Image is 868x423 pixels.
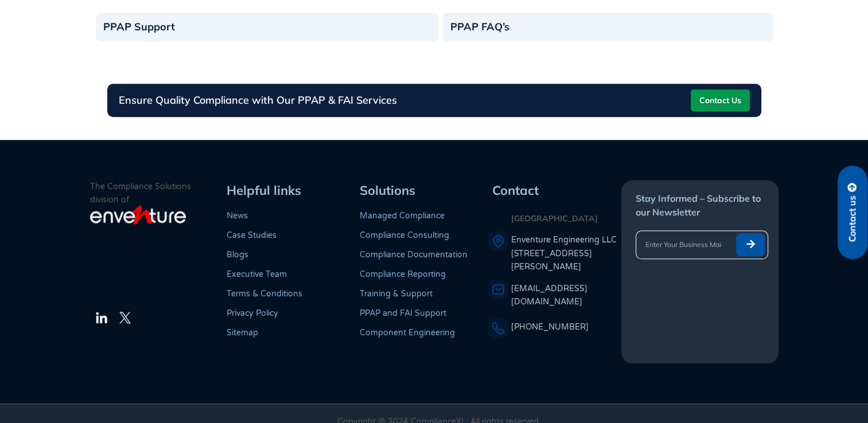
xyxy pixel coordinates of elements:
img: An envelope representing an email [488,280,508,300]
a: Managed Compliance [360,211,445,221]
img: The Twitter Logo [119,312,131,323]
a: Privacy Policy [227,308,278,318]
a: Enventure Engineering LLC[STREET_ADDRESS][PERSON_NAME] [511,233,619,273]
h3: Ensure Quality Compliance with Our PPAP & FAI Services [119,95,397,105]
a: Executive Team [227,269,287,279]
strong: [GEOGRAPHIC_DATA] [511,213,598,224]
a: [EMAIL_ADDRESS][DOMAIN_NAME] [511,284,587,307]
a: Compliance Documentation [360,250,468,260]
a: Contact us [838,166,867,259]
a: Blogs [227,250,248,260]
span: Contact [492,182,539,198]
a: Contact Us [691,89,750,111]
img: The LinkedIn Logo [95,311,108,324]
span: Solutions [360,182,415,198]
span: Contact Us [699,91,741,109]
a: Training & Support [360,289,433,299]
a: PPAP and FAI Support [360,308,446,318]
a: PPAP FAQ’s [443,13,773,41]
a: Case Studies [227,230,277,240]
a: [PHONE_NUMBER] [511,322,589,332]
span: Contact us [847,195,858,242]
a: News [227,211,248,221]
img: enventure-light-logo_s [90,204,186,226]
span: Helpful links [227,182,301,198]
a: Terms & Conditions [227,289,302,299]
a: PPAP Support [96,13,438,41]
a: Component Engineering [360,328,455,338]
span: Stay Informed – Subscribe to our Newsletter [636,193,761,218]
img: A pin icon representing a location [488,231,508,251]
a: Compliance Reporting [360,269,446,279]
a: Compliance Consulting [360,230,449,240]
p: The Compliance Solutions division of [90,180,223,206]
img: A phone icon representing a telephone number [488,318,508,338]
a: Sitemap [227,328,258,338]
input: Enter Your Business Mail ID [636,233,731,256]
